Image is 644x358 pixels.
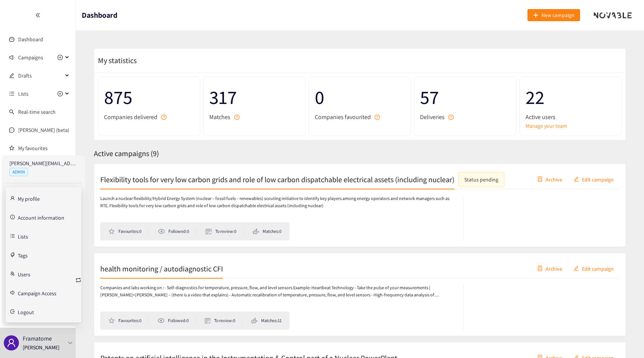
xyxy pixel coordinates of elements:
[7,338,16,347] span: user
[526,82,616,112] span: 22
[23,343,59,352] p: [PERSON_NAME]
[23,334,52,343] p: Framatome
[253,228,282,235] li: Matches: 0
[9,168,28,176] span: ADMIN
[104,82,194,112] span: 875
[532,262,568,274] button: containerArchive
[108,228,149,235] li: Favourites: 0
[58,55,63,60] span: plus-circle
[18,195,40,201] a: My profile
[526,122,616,130] a: Manage your team
[94,253,626,336] a: health monitoring / autodiagnostic CFIcontainerArchiveeditEdit campaignCompanies and labs working...
[18,232,28,239] a: Lists
[18,270,30,277] a: Users
[10,309,15,314] span: logout
[546,175,562,183] span: Archive
[375,115,380,120] span: question-circle
[94,56,137,65] span: My statistics
[9,73,14,78] span: edit
[527,9,580,21] button: plusNew campaign
[35,12,40,18] span: double-left
[18,251,28,258] a: Tags
[582,264,614,273] span: Edit campaign
[464,175,498,183] div: Status pending
[205,317,243,324] li: To review: 0
[161,115,166,120] span: question-circle
[108,317,149,324] li: Favourites: 0
[100,195,456,209] p: Launch a nuclear flexibility/Hybrid Energy System (nuclear – fossil fuels – renewables) scouting ...
[100,263,223,274] h2: health monitoring / autodiagnostic CFI
[568,262,619,274] button: editEdit campaign
[18,289,56,296] a: Campaign Access
[234,115,240,120] span: question-circle
[18,310,34,315] span: Logout
[532,173,568,185] button: containerArchive
[157,317,196,324] li: Followed: 0
[574,266,579,272] span: edit
[574,177,579,183] span: edit
[94,149,159,158] span: Active campaigns ( 9 )
[526,112,555,122] span: Active users
[75,277,81,284] span: retweet
[18,127,69,133] a: [PERSON_NAME] (beta)
[209,82,299,112] span: 317
[582,175,614,183] span: Edit campaign
[315,82,405,112] span: 0
[9,55,14,60] span: sound
[100,284,456,299] p: Companies and labs working on : - Self-diagnostics for temperature, pressure, flow, and level sen...
[18,86,28,101] span: Lists
[568,173,619,185] button: editEdit campaign
[18,141,70,156] a: My favourites
[546,264,562,273] span: Archive
[94,164,626,247] a: Flexibility tools for very low carbon grids and role of low carbon dispatchable electrical assets...
[18,50,43,65] span: Campaigns
[18,214,64,220] a: Account information
[606,322,644,358] iframe: Chat Widget
[58,91,63,96] span: plus-circle
[541,11,574,19] span: New campaign
[533,12,538,19] span: plus
[9,91,14,96] span: unordered-list
[537,266,543,272] span: container
[205,228,244,235] li: To review: 0
[104,112,157,122] span: Companies delivered
[9,159,78,167] p: [PERSON_NAME][EMAIL_ADDRESS][PERSON_NAME][DOMAIN_NAME]
[251,317,282,324] li: Matches: 11
[18,68,63,83] span: Drafts
[158,228,196,235] li: Followed: 0
[209,112,230,122] span: Matches
[75,274,81,287] button: retweet
[18,108,56,115] a: Real-time search
[18,36,43,43] a: Dashboard
[100,174,454,184] h2: Flexibility tools for very low carbon grids and role of low carbon dispatchable electrical assets...
[537,177,543,183] span: container
[606,322,644,358] div: Widget de chat
[420,82,510,112] span: 57
[420,112,445,122] span: Deliveries
[315,112,371,122] span: Companies favourited
[448,115,454,120] span: question-circle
